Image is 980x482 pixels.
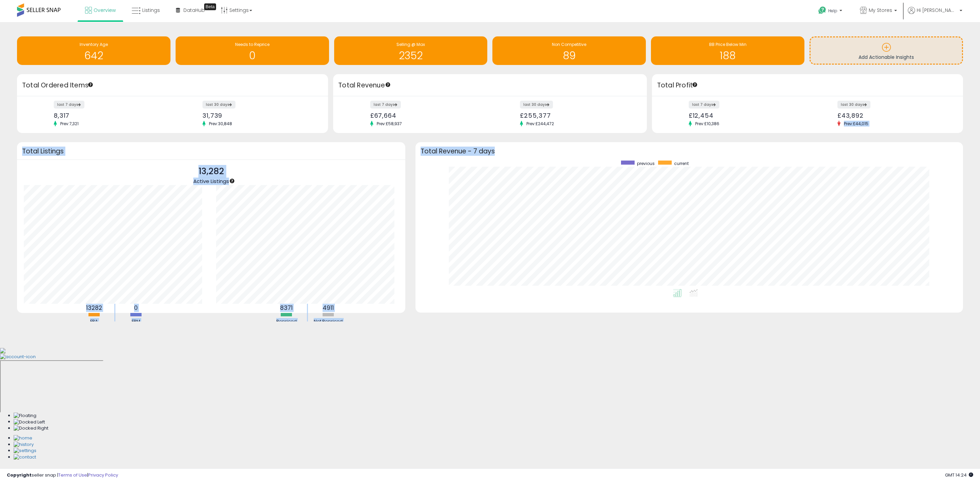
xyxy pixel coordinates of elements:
[142,7,160,14] span: Listings
[87,82,94,88] div: Tooltip anchor
[202,112,316,119] div: 31,739
[396,41,425,47] span: Selling @ Max
[54,101,84,109] label: last 7 days
[818,6,827,15] i: Get Help
[57,121,82,127] span: Prev: 7,321
[908,7,962,22] a: Hi [PERSON_NAME]
[654,50,801,61] h1: 188
[193,165,229,178] p: 13,282
[421,149,958,154] h3: Total Revenue - 7 days
[202,101,235,109] label: last 30 days
[637,161,655,166] span: previous
[811,37,962,64] a: Add Actionable Insights
[94,7,116,14] span: Overview
[813,1,849,22] a: Help
[183,7,205,14] span: DataHub
[14,442,34,448] img: History
[86,304,102,312] b: 13282
[22,81,323,90] h3: Total Ordered Items
[17,36,170,65] a: Inventory Age 642
[370,112,485,119] div: £67,664
[523,121,557,127] span: Prev: £244,472
[323,304,334,312] b: 4911
[370,101,401,109] label: last 7 days
[692,121,723,127] span: Prev: £10,386
[14,419,45,426] img: Docked Left
[193,178,229,185] span: Active Listings
[14,413,36,419] img: Floating
[828,8,837,14] span: Help
[338,50,484,61] h1: 2352
[338,81,642,90] h3: Total Revenue
[176,36,329,65] a: Needs to Reprice 0
[520,101,553,109] label: last 30 days
[266,318,307,325] div: Repriced
[552,41,586,47] span: Non Competitive
[206,121,235,127] span: Prev: 30,848
[689,112,802,119] div: £12,454
[14,454,36,461] img: Contact
[14,448,36,454] img: Settings
[837,101,870,109] label: last 30 days
[520,112,635,119] div: £255,377
[229,178,235,184] div: Tooltip anchor
[20,50,167,61] h1: 642
[73,318,114,325] div: FBA
[179,50,326,61] h1: 0
[859,54,914,61] span: Add Actionable Insights
[280,304,293,312] b: 8371
[492,36,646,65] a: Non Competitive 89
[115,318,156,325] div: FBM
[657,81,958,90] h3: Total Profit
[837,112,951,119] div: £43,892
[308,318,349,325] div: Not Repriced
[334,36,488,65] a: Selling @ Max 2352
[674,161,689,166] span: current
[22,149,400,154] h3: Total Listings
[385,82,391,88] div: Tooltip anchor
[917,7,958,14] span: Hi [PERSON_NAME]
[14,425,48,432] img: Docked Right
[134,304,138,312] b: 0
[496,50,642,61] h1: 89
[373,121,405,127] span: Prev: £58,937
[204,3,216,10] div: Tooltip anchor
[840,121,872,127] span: Prev: £44,015
[235,41,269,47] span: Needs to Reprice
[869,7,892,14] span: My Stores
[709,41,747,47] span: BB Price Below Min
[651,36,804,65] a: BB Price Below Min 188
[689,101,719,109] label: last 7 days
[54,112,167,119] div: 8,317
[80,41,108,47] span: Inventory Age
[14,435,32,442] img: Home
[692,82,698,88] div: Tooltip anchor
